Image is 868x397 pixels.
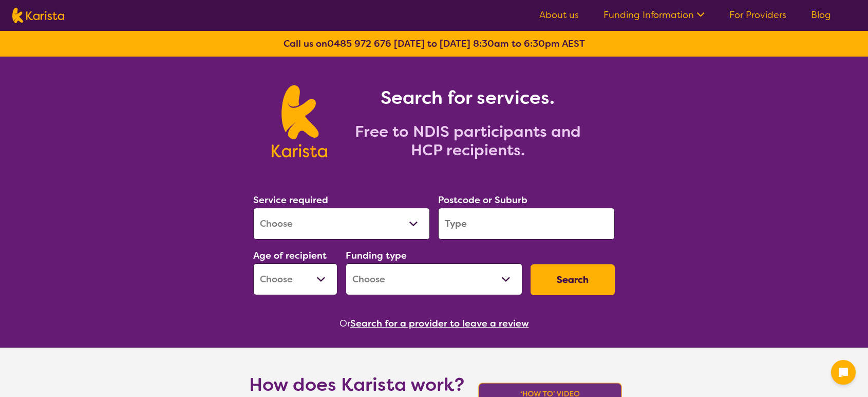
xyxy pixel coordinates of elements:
img: Karista logo [12,8,64,23]
img: Karista logo [272,85,327,157]
a: Blog [811,9,831,21]
h2: Free to NDIS participants and HCP recipients. [339,122,596,159]
h1: How does Karista work? [249,372,465,397]
span: Or [339,316,350,331]
h1: Search for services. [339,85,596,110]
label: Service required [253,194,328,206]
button: Search for a provider to leave a review [350,316,529,331]
button: Search [531,264,615,295]
a: 0485 972 676 [327,38,391,50]
label: Funding type [346,249,407,262]
b: Call us on [DATE] to [DATE] 8:30am to 6:30pm AEST [284,38,585,50]
a: For Providers [729,9,786,21]
label: Postcode or Suburb [438,194,527,206]
a: About us [539,9,579,21]
input: Type [438,208,615,240]
a: Funding Information [603,9,705,21]
label: Age of recipient [253,249,327,262]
